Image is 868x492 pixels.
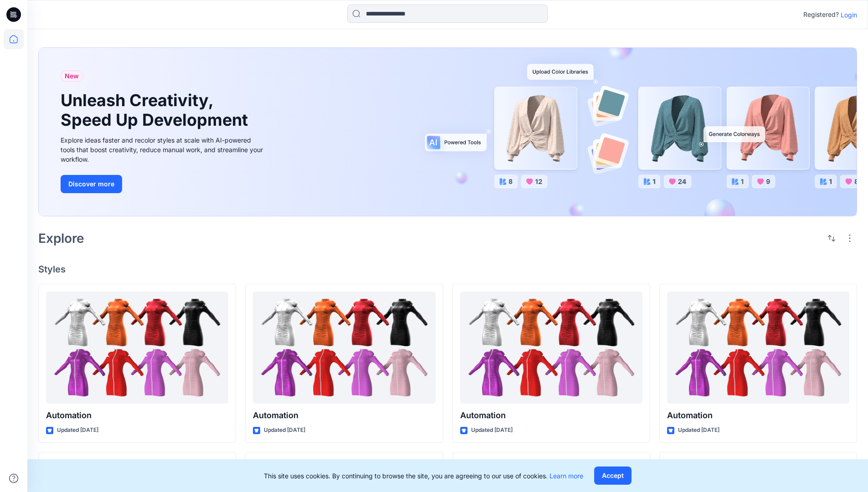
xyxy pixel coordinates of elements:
[65,71,79,82] span: New
[550,472,583,480] a: Learn more
[61,135,266,164] div: Explore ideas faster and recolor styles at scale with AI-powered tools that boost creativity, red...
[678,425,719,435] p: Updated [DATE]
[38,231,84,246] h2: Explore
[61,175,266,193] a: Discover more
[460,409,642,422] p: Automation
[57,425,98,435] p: Updated [DATE]
[667,292,849,404] a: Automation
[61,91,252,130] h1: Unleash Creativity, Speed Up Development
[46,292,228,404] a: Automation
[38,264,857,275] h4: Styles
[264,425,305,435] p: Updated [DATE]
[253,409,435,422] p: Automation
[264,471,583,481] p: This site uses cookies. By continuing to browse the site, you are agreeing to our use of cookies.
[667,409,849,422] p: Automation
[841,10,857,20] p: Login
[460,292,642,404] a: Automation
[803,9,839,20] p: Registered?
[253,292,435,404] a: Automation
[46,409,228,422] p: Automation
[594,466,632,485] button: Accept
[61,175,122,193] button: Discover more
[471,425,513,435] p: Updated [DATE]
